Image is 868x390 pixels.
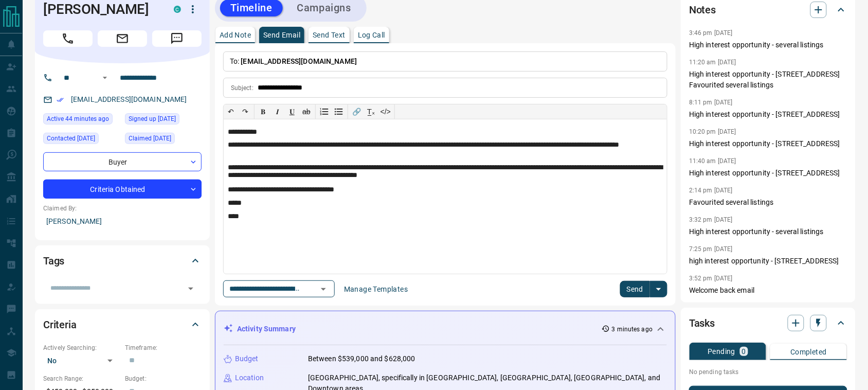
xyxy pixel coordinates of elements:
button: Numbered list [317,104,332,119]
p: 3:32 pm [DATE] [689,216,733,223]
p: Timeframe: [125,343,202,352]
span: Signed up [DATE] [129,114,176,124]
div: Thu Jul 31 2025 [43,133,120,147]
p: Search Range: [43,374,120,383]
button: 🔗 [350,104,364,119]
p: Between $539,000 and $628,000 [308,353,415,364]
button: </> [378,104,393,119]
p: Pending [708,348,736,355]
p: To: [223,51,667,72]
p: Favourited several listings [689,197,847,208]
span: Contacted [DATE] [47,133,95,144]
p: Subject: [231,83,254,93]
div: Tags [43,249,202,273]
h1: [PERSON_NAME] [43,1,158,17]
span: [EMAIL_ADDRESS][DOMAIN_NAME] [241,57,357,65]
h2: Tasks [689,315,715,331]
p: 3:52 pm [DATE] [689,275,733,282]
p: Budget: [125,374,202,383]
span: Active 44 minutes ago [47,114,109,124]
svg: Email Verified [57,96,64,103]
p: 8:11 pm [DATE] [689,99,733,106]
p: Location [235,373,264,383]
div: No [43,352,120,369]
button: Send [620,281,650,297]
p: 3:46 pm [DATE] [689,29,733,37]
p: 2:14 pm [DATE] [689,187,733,194]
p: high interest opportunity - [STREET_ADDRESS] [689,256,847,267]
button: ↷ [238,104,252,119]
span: 𝐔 [290,108,295,116]
button: Open [316,282,331,296]
p: High interest opportunity - [STREET_ADDRESS] [689,168,847,179]
button: ab [299,104,314,119]
p: Send Text [313,31,346,39]
p: Claimed By: [43,204,202,213]
div: Activity Summary3 minutes ago [224,320,667,339]
div: split button [620,281,668,297]
button: 𝐁 [256,104,270,119]
p: Log Call [358,31,385,39]
p: Welcome back email [689,285,847,296]
s: ab [302,108,311,116]
div: Tasks [689,311,847,335]
span: Call [43,30,93,47]
div: Criteria [43,312,202,337]
p: 11:20 am [DATE] [689,59,736,66]
div: Mon Aug 11 2025 [43,113,120,128]
span: Claimed [DATE] [129,133,171,144]
p: 0 [742,348,746,355]
button: 𝐔 [285,104,299,119]
p: 3 minutes ago [612,325,653,334]
p: High interest opportunity - several listings [689,40,847,50]
div: Buyer [43,152,202,171]
p: Add Note [220,31,251,39]
h2: Tags [43,253,64,269]
button: ↶ [224,104,238,119]
p: [PERSON_NAME] [43,213,202,230]
p: High interest opportunity - [STREET_ADDRESS] Favourited several listings [689,69,847,91]
div: Criteria Obtained [43,180,202,199]
span: Message [152,30,202,47]
div: Tue Jun 09 2020 [125,113,202,128]
button: Open [99,72,111,84]
button: Open [184,281,198,296]
a: [EMAIL_ADDRESS][DOMAIN_NAME] [71,95,187,103]
p: Completed [790,348,827,356]
p: No pending tasks [689,364,847,380]
span: Email [98,30,147,47]
div: Tue Jun 09 2020 [125,133,202,147]
p: High interest opportunity - [STREET_ADDRESS] [689,109,847,120]
h2: Criteria [43,316,77,333]
p: Activity Summary [237,324,296,334]
h2: Notes [689,2,716,18]
p: 10:20 pm [DATE] [689,128,736,135]
p: Actively Searching: [43,343,120,352]
button: 𝑰 [270,104,285,119]
p: Send Email [263,31,300,39]
button: Manage Templates [338,281,414,297]
p: High interest opportunity - several listings [689,226,847,237]
button: Bullet list [332,104,346,119]
p: 11:40 am [DATE] [689,157,736,165]
p: High interest opportunity - [STREET_ADDRESS] [689,138,847,149]
p: 7:25 pm [DATE] [689,245,733,253]
p: Budget [235,353,259,364]
div: condos.ca [174,6,181,13]
button: T̲ₓ [364,104,378,119]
